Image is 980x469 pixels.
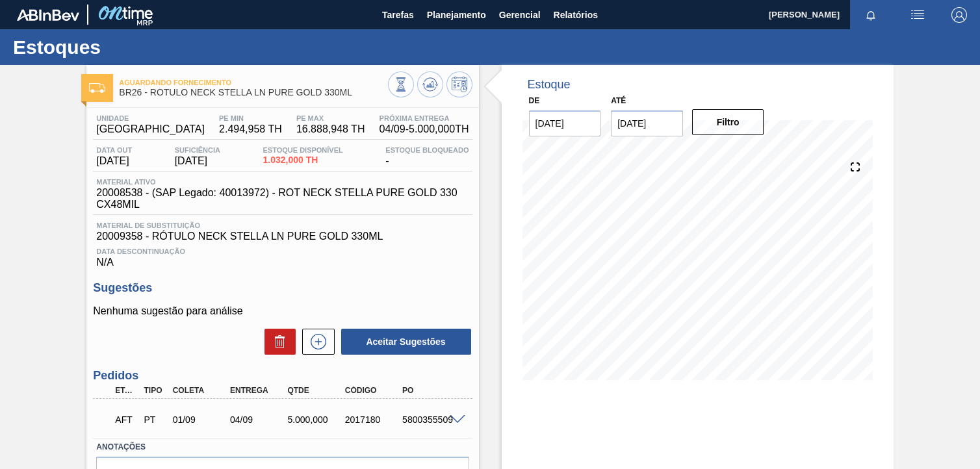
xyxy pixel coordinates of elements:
[140,386,169,395] div: Tipo
[96,187,475,210] span: 20008538 - (SAP Legado: 40013972) - ROT NECK STELLA PURE GOLD 330 CX48MIL
[96,123,205,135] span: [GEOGRAPHIC_DATA]
[850,6,892,24] button: Notificações
[175,146,220,154] span: Suficiência
[219,123,282,135] span: 2.494,958 TH
[296,329,335,355] div: Nova sugestão
[399,414,462,425] div: 5800355509
[93,281,472,295] h3: Sugestões
[219,114,282,122] span: PE MIN
[385,146,469,154] span: Estoque Bloqueado
[342,386,405,395] div: Código
[119,79,387,86] span: Aguardando Fornecimento
[341,329,471,355] button: Aceitar Sugestões
[692,109,764,135] button: Filtro
[382,146,472,167] div: -
[399,386,462,395] div: PO
[89,83,105,93] img: Ícone
[258,329,296,355] div: Excluir Sugestões
[96,155,132,167] span: [DATE]
[284,386,347,395] div: Qtde
[284,414,347,425] div: 5.000,000
[427,7,486,23] span: Planejamento
[296,123,365,135] span: 16.888,948 TH
[115,414,137,425] p: AFT
[910,7,925,23] img: userActions
[96,114,205,122] span: Unidade
[499,7,541,23] span: Gerencial
[227,386,290,395] div: Entrega
[380,114,469,122] span: Próxima Entrega
[335,327,472,356] div: Aceitar Sugestões
[170,414,233,425] div: 01/09/2025
[417,71,443,97] button: Atualizar Gráfico
[93,242,472,268] div: N/A
[342,414,405,425] div: 2017180
[119,88,387,97] span: BR26 - RÓTULO NECK STELLA LN PURE GOLD 330ML
[112,405,140,434] div: Aguardando Fornecimento
[227,414,290,425] div: 04/09/2025
[382,7,414,23] span: Tarefas
[554,7,598,23] span: Relatórios
[529,96,540,105] label: De
[93,369,472,383] h3: Pedidos
[96,146,132,154] span: Data out
[140,414,169,425] div: Pedido de Transferência
[96,222,469,229] span: Material de Substituição
[263,155,342,165] span: 1.032,000 TH
[96,231,469,242] span: 20009358 - RÓTULO NECK STELLA LN PURE GOLD 330ML
[170,386,233,395] div: Coleta
[112,386,140,395] div: Etapa
[96,178,475,186] span: Material ativo
[263,146,342,154] span: Estoque Disponível
[17,9,79,21] img: TNhmsLtSVTkK8tSr43FrP2fwEKptu5GPRR3wAAAABJRU5ErkJggg==
[93,305,472,317] p: Nenhuma sugestão para análise
[96,438,469,457] label: Anotações
[528,78,571,92] div: Estoque
[13,40,244,55] h1: Estoques
[296,114,365,122] span: PE MAX
[951,7,967,23] img: Logout
[388,71,414,97] button: Visão Geral dos Estoques
[529,110,601,136] input: dd/mm/yyyy
[611,96,626,105] label: Até
[96,247,469,255] span: Data Descontinuação
[380,123,469,135] span: 04/09 - 5.000,000 TH
[446,71,472,97] button: Programar Estoque
[611,110,683,136] input: dd/mm/yyyy
[175,155,220,167] span: [DATE]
